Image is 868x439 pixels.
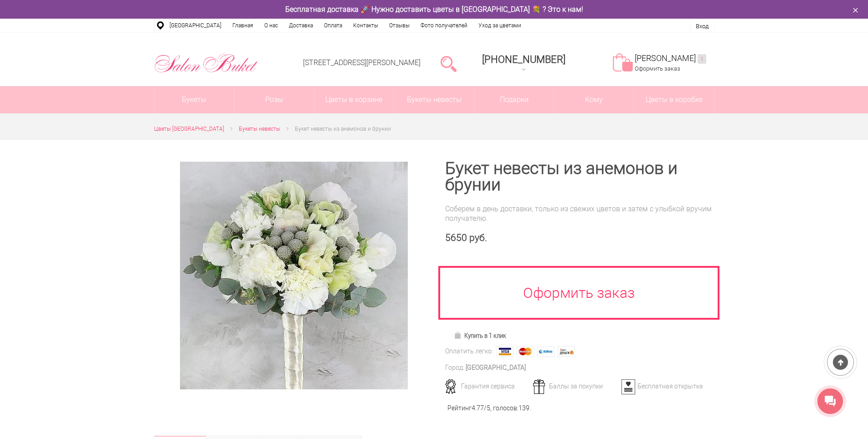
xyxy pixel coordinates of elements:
a: [GEOGRAPHIC_DATA] [164,19,227,32]
div: [GEOGRAPHIC_DATA] [466,363,526,373]
div: Бесплатная открытка [618,382,708,390]
a: Главная [227,19,259,32]
img: Visa [496,346,514,357]
a: Купить в 1 клик [450,329,510,342]
ins: 1 [698,54,706,64]
a: Цветы в корзине [314,86,394,113]
img: Цветы Нижний Новгород [154,51,258,75]
span: Кому [554,86,634,113]
span: 139 [519,404,529,412]
a: Букеты невесты [394,86,474,113]
a: Букеты [154,86,234,113]
a: [PERSON_NAME]1 [635,53,706,64]
a: Доставка [283,19,318,32]
a: Подарки [474,86,554,113]
div: Гарантия сервиса [442,382,532,390]
a: Букеты невесты [239,124,280,134]
div: Оплатить легко: [445,347,493,356]
img: Яндекс Деньги [558,346,575,357]
img: Купить в 1 клик [454,332,464,339]
a: Фото получателей [415,19,473,32]
img: Webmoney [537,346,555,357]
img: Букет невесты из анемонов и брунии [180,162,408,389]
a: Оплата [318,19,348,32]
a: Оформить заказ [635,65,680,72]
div: Рейтинг /5, голосов: . [447,403,531,413]
div: Город: [445,363,464,373]
span: Цветы [GEOGRAPHIC_DATA] [154,126,224,132]
a: Отзывы [384,19,415,32]
div: Бесплатная доставка 🚀 Нужно доставить цветы в [GEOGRAPHIC_DATA] 💐 ? Это к нам! [147,5,721,14]
span: Букет невесты из анемонов и брунии [295,126,391,132]
a: [PHONE_NUMBER] [477,51,571,77]
div: Баллы за покупки [530,382,620,390]
a: Цветы [GEOGRAPHIC_DATA] [154,124,224,134]
div: Соберем в день доставки, только из свежих цветов и затем с улыбкой вручим получателю. [445,204,714,223]
span: [PHONE_NUMBER] [482,54,565,65]
a: Цветы в коробке [634,86,714,113]
a: О нас [259,19,283,32]
a: [STREET_ADDRESS][PERSON_NAME] [303,58,421,67]
a: Оформить заказ [438,266,720,320]
div: 5650 руб. [445,232,714,244]
span: Букеты невесты [239,126,280,132]
a: Контакты [348,19,384,32]
a: Уход за цветами [473,19,527,32]
a: Розы [234,86,314,113]
a: Вход [696,23,709,30]
img: MasterCard [517,346,534,357]
h1: Букет невесты из анемонов и брунии [445,160,714,193]
span: 4.77 [472,404,484,412]
a: Увеличить [165,162,423,389]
